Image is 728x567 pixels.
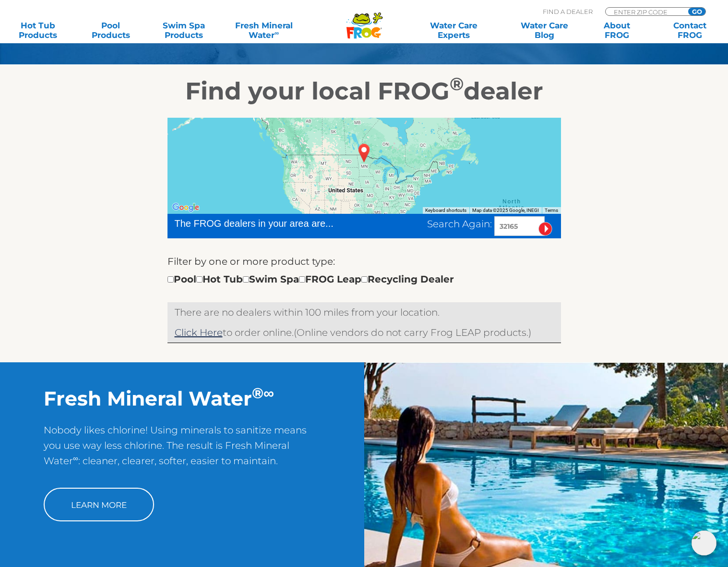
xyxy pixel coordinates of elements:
span: Search Again: [427,218,492,230]
p: Nobody likes chlorine! Using minerals to sanitize means you use way less chlorine. The result is ... [44,422,320,478]
a: AboutFROG [589,21,645,40]
a: Hot TubProducts [10,21,66,40]
span: Map data ©2025 Google, INEGI [472,208,539,213]
div: The FROG dealers in your area are... [175,216,368,231]
a: Click Here [175,327,223,338]
a: ContactFROG [662,21,718,40]
img: openIcon [692,530,716,555]
h2: Find your local FROG dealer [69,77,659,106]
sup: ® [252,384,263,402]
a: Water CareBlog [516,21,573,40]
a: Fresh MineralWater∞ [228,21,299,40]
a: Terms [545,208,558,213]
sup: ® [450,73,464,95]
div: Pool Hot Tub Swim Spa FROG Leap Recycling Dealer [167,271,454,287]
button: Keyboard shortcuts [425,207,466,214]
img: Google [170,201,202,214]
a: Water CareExperts [407,21,500,40]
input: Zip Code Form [613,8,678,16]
sup: ∞ [263,384,274,402]
a: Swim SpaProducts [155,21,212,40]
p: Find A Dealer [543,7,593,16]
div: USA [353,140,375,166]
a: Open this area in Google Maps (opens a new window) [170,201,202,214]
sup: ∞ [73,454,78,463]
input: GO [688,8,705,15]
input: Submit [538,222,552,236]
a: Learn More [44,488,154,521]
sup: ∞ [274,29,279,37]
p: (Online vendors do not carry Frog LEAP products.) [175,325,554,340]
p: There are no dealers within 100 miles from your location. [175,305,554,320]
label: Filter by one or more product type: [167,254,335,269]
h2: Fresh Mineral Water [44,386,320,410]
span: to order online. [175,327,294,338]
a: PoolProducts [83,21,139,40]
